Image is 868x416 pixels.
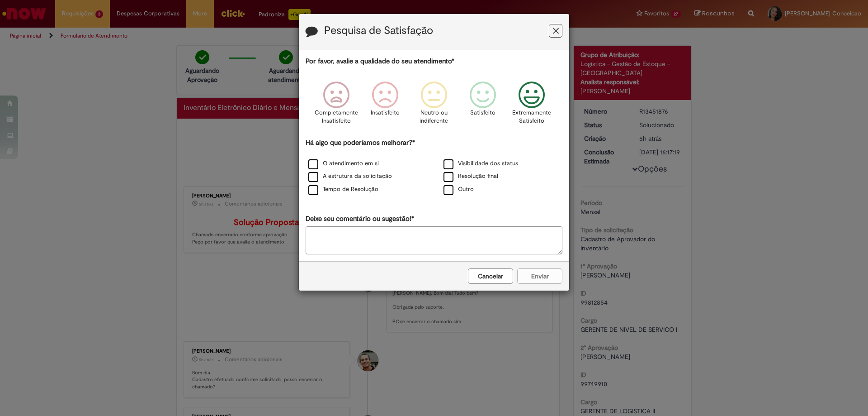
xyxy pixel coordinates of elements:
p: Satisfeito [470,109,495,117]
div: Neutro ou indiferente [411,75,457,137]
label: Por favor, avalie a qualidade do seu atendimento* [306,57,454,66]
p: Completamente Insatisfeito [315,109,358,125]
label: Visibilidade dos status [443,159,518,168]
button: Cancelar [468,268,513,284]
label: A estrutura da solicitação [308,172,392,181]
p: Insatisfeito [371,109,400,117]
label: Pesquisa de Satisfação [324,25,433,37]
div: Há algo que poderíamos melhorar?* [306,138,562,196]
p: Extremamente Satisfeito [512,109,551,125]
label: O atendimento em si [308,159,379,168]
p: Neutro ou indiferente [418,109,450,125]
label: Deixe seu comentário ou sugestão!* [306,214,414,224]
div: Extremamente Satisfeito [509,75,555,137]
label: Tempo de Resolução [308,185,378,194]
label: Outro [443,185,474,194]
label: Resolução final [443,172,498,181]
div: Insatisfeito [362,75,408,137]
div: Satisfeito [460,75,506,137]
div: Completamente Insatisfeito [313,75,359,137]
